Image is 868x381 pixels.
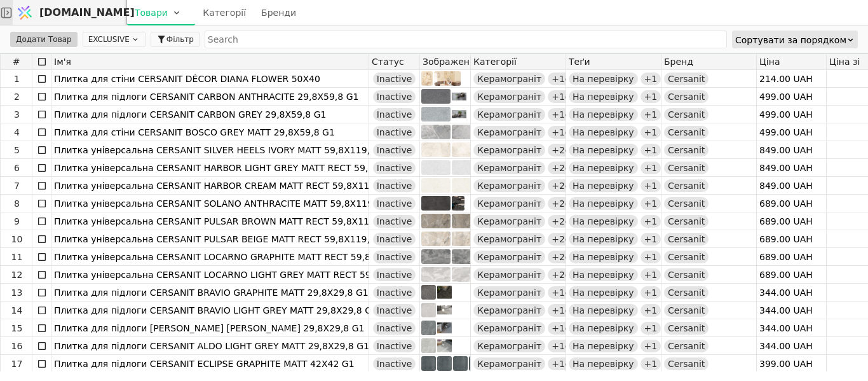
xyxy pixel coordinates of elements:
[664,179,709,192] div: Cersanit
[757,141,826,159] div: 849.00 UAH
[757,337,826,355] div: 344.00 UAH
[757,123,826,141] div: 499.00 UAH
[54,266,366,284] div: Плитка універсальна CERSANIT LOCARNO LIGHT GREY MATT RECT 59,8X119,8 G1
[373,322,416,335] div: Inactive
[664,126,709,139] div: Cersanit
[2,319,32,337] div: 15
[548,340,634,352] div: + 1 other category
[2,195,32,212] div: 8
[54,123,366,141] div: Плитка для стіни CERSANIT BOSCO GREY MATT 29,8X59,8 G1
[569,90,638,103] div: На перевірку
[2,301,32,319] div: 14
[2,159,32,177] div: 6
[473,162,545,174] div: Керамограніт
[641,73,661,85] div: + 1
[641,162,661,174] div: + 1
[569,108,638,121] div: На перевірку
[548,215,634,228] div: + 2 other category
[373,251,416,263] div: Inactive
[664,215,709,228] div: Cersanit
[373,304,416,317] div: Inactive
[548,126,634,139] div: + 1 other category
[641,108,661,121] div: + 1
[664,90,709,103] div: Cersanit
[373,162,416,174] div: Inactive
[54,195,366,212] div: Плитка універсальна CERSANIT SOLANO ANTHRACITE MATT 59,8X119,8 G1
[569,73,638,85] div: На перевірку
[39,5,135,20] span: [DOMAIN_NAME]
[757,177,826,195] div: 849.00 UAH
[373,90,416,103] div: Inactive
[641,268,661,281] div: + 1
[569,304,638,317] div: На перевірку
[757,159,826,177] div: 849.00 UAH
[569,179,638,192] div: На перевірку
[664,197,709,210] div: Cersanit
[569,215,638,228] div: На перевірку
[373,233,416,246] div: Inactive
[54,230,366,248] div: Плитка універсальна CERSANIT PULSAR BEIGE MATT RECT 59,8X119,8 G1
[373,340,416,352] div: Inactive
[548,322,634,335] div: + 1 other category
[473,357,545,370] div: Керамограніт
[548,162,634,174] div: + 2 other category
[641,144,661,156] div: + 1
[54,319,366,337] div: Плитка для підлоги [PERSON_NAME] [PERSON_NAME] 29,8X29,8 G1
[373,286,416,299] div: Inactive
[1,54,32,69] div: #
[641,197,661,210] div: + 1
[664,322,709,335] div: Cersanit
[757,106,826,123] div: 499.00 UAH
[473,179,545,192] div: Керамограніт
[641,179,661,192] div: + 1
[373,73,416,85] div: Inactive
[664,233,709,246] div: Cersanit
[54,284,366,301] div: Плитка для підлоги CERSANIT BRAVIO GRAPHITE MATT 29,8X29,8 G1
[372,57,404,67] span: Статус
[641,286,661,299] div: + 1
[641,215,661,228] div: + 1
[548,233,634,246] div: + 2 other category
[641,90,661,103] div: + 1
[2,212,32,230] div: 9
[548,73,634,85] div: + 1 other category
[757,230,826,248] div: 689.00 UAH
[54,301,366,319] div: Плитка для підлоги CERSANIT BRAVIO LIGHT GREY MATT 29,8X29,8 G1
[569,57,590,67] span: Теґи
[2,70,32,88] div: 1
[757,248,826,266] div: 689.00 UAH
[54,337,366,355] div: Плитка для підлоги CERSANIT ALDO LIGHT GREY MATT 29,8X29,8 G1
[664,108,709,121] div: Cersanit
[473,57,517,67] span: Категорії
[2,284,32,301] div: 13
[548,251,634,263] div: + 2 other category
[473,73,545,85] div: Керамограніт
[641,340,661,352] div: + 1
[2,230,32,248] div: 10
[641,233,661,246] div: + 1
[54,88,366,106] div: Плитка для підлоги CERSANIT CARBON ANTHRACITE 29,8X59,8 G1
[373,126,416,139] div: Inactive
[473,233,545,246] div: Керамограніт
[641,251,661,263] div: + 1
[569,197,638,210] div: На перевірку
[2,88,32,106] div: 2
[641,304,661,317] div: + 1
[54,355,366,373] div: Плитка для підлоги CERSANIT ECLIPSE GRAPHITE MATT 42X42 G1
[735,31,846,49] div: Сортувати за порядком
[548,268,634,281] div: + 2 other category
[641,126,661,139] div: + 1
[54,177,366,195] div: Плитка універсальна CERSANIT HARBOR CREAM MATT RECT 59,8X119,8 G1
[2,177,32,195] div: 7
[54,248,366,266] div: Плитка універсальна CERSANIT LOCARNO GRAPHITE MATT RECT 59,8X119,8 G1
[473,215,545,228] div: Керамограніт
[664,286,709,299] div: Cersanit
[54,57,71,67] span: Ім'я
[10,32,78,47] button: Додати Товар
[473,108,545,121] div: Керамограніт
[373,357,416,370] div: Inactive
[373,268,416,281] div: Inactive
[373,215,416,228] div: Inactive
[54,212,366,230] div: Плитка універсальна CERSANIT PULSAR BROWN MATT RECT 59,8X119,8 G1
